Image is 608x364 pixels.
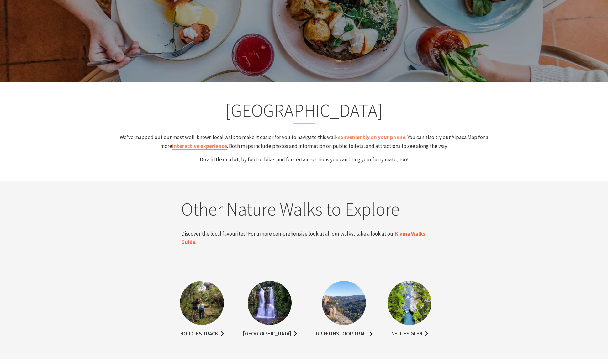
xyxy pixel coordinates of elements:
[181,198,427,220] h2: Other Nature Walks to Explore
[181,230,425,246] a: Kiama Walks Guide
[248,281,292,325] img: Phil Winterton Photography - Natural Wonder - Minnamurra Rainforest Falls Walk
[200,156,409,163] span: Do a little or a lot, by foot or bike, and for certain sections you can bring your furry mate, too!
[338,134,405,141] a: conveniently on your phone
[180,330,224,339] a: Hoddles Track
[181,230,425,246] span: Discover the local favourites! For a more comprehensive look at all our walks, take a look at our .
[316,330,373,339] a: Griffiths Loop Trail
[391,330,428,339] a: Nellies Glen
[243,330,297,339] a: [GEOGRAPHIC_DATA]
[120,134,488,149] span: We’ve mapped out our most well-known local walk to make it easier for you to navigate this walk ....
[119,100,490,124] h2: [GEOGRAPHIC_DATA]
[172,143,227,150] a: interactive experience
